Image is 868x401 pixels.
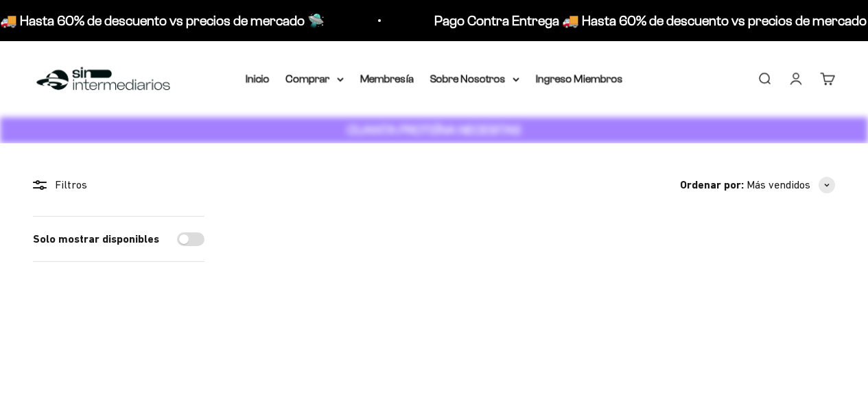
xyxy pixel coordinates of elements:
label: Solo mostrar disponibles [33,230,159,248]
span: Más vendidos [747,176,810,194]
strong: CUANTA PROTEÍNA NECESITAS [347,123,521,137]
button: Más vendidos [747,176,835,194]
summary: Comprar [286,70,344,88]
summary: Sobre Nosotros [430,70,519,88]
a: Inicio [246,73,270,84]
div: Filtros [33,176,204,194]
span: Ordenar por: [680,176,744,194]
a: Membresía [360,73,414,84]
a: Ingreso Miembros [536,73,623,84]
